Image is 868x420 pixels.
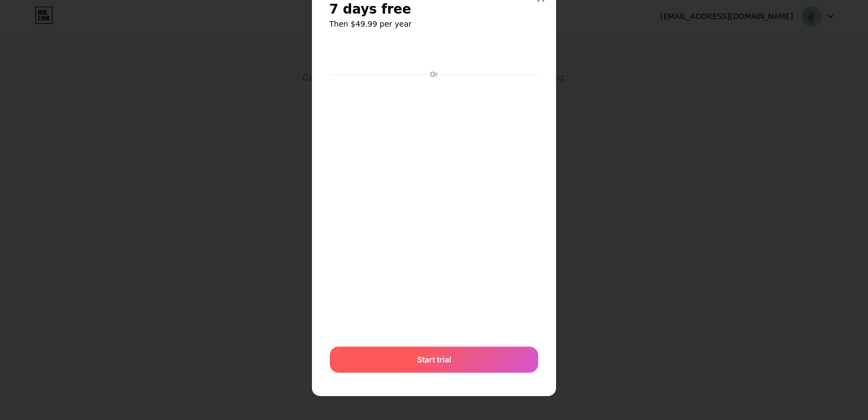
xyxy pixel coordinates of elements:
span: 7 days free [329,1,411,18]
div: Or [428,70,440,79]
iframe: Bingkai tombol pembayaran aman [330,41,538,67]
iframe: Bingkai input pembayaran aman [328,80,540,336]
span: Start trial [417,354,451,365]
h6: Then $49.99 per year [329,18,539,29]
